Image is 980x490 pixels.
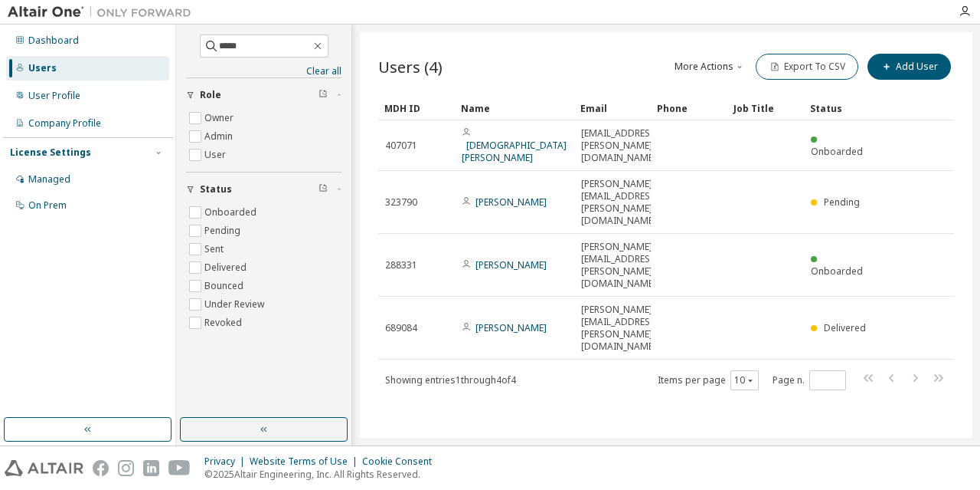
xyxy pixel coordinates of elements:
div: Phone [657,96,721,120]
span: Delivered [824,321,866,334]
span: Pending [824,196,860,209]
div: Job Title [733,96,798,120]
div: On Prem [28,199,67,212]
span: [PERSON_NAME][EMAIL_ADDRESS][PERSON_NAME][DOMAIN_NAME] [581,241,658,290]
img: youtube.svg [168,460,191,476]
img: instagram.svg [118,460,134,476]
span: Onboarded [811,145,863,158]
span: Onboarded [811,265,863,278]
img: linkedin.svg [143,460,159,476]
label: Delivered [204,258,250,277]
button: More Actions [673,54,746,80]
span: Page n. [773,370,846,390]
div: License Settings [10,146,91,159]
a: [DEMOGRAPHIC_DATA][PERSON_NAME] [462,139,567,164]
button: Status [186,173,341,206]
label: Pending [204,222,243,240]
a: [PERSON_NAME] [475,321,547,334]
span: [PERSON_NAME][EMAIL_ADDRESS][PERSON_NAME][DOMAIN_NAME] [581,304,658,353]
label: Owner [204,109,237,127]
label: Admin [204,127,236,146]
span: [PERSON_NAME][EMAIL_ADDRESS][PERSON_NAME][DOMAIN_NAME] [581,178,658,227]
div: Company Profile [28,117,101,130]
div: Cookie Consent [362,455,441,468]
label: Onboarded [204,203,260,222]
button: Add User [867,54,951,80]
span: 288331 [385,259,417,271]
a: [PERSON_NAME] [475,258,547,271]
div: Dashboard [28,35,79,47]
button: 10 [734,374,755,386]
img: facebook.svg [93,460,109,476]
div: User Profile [28,90,80,102]
label: Revoked [204,314,245,332]
span: 323790 [385,196,417,209]
img: altair_logo.svg [5,460,83,476]
img: Altair One [8,5,199,20]
label: Bounced [204,277,247,295]
div: MDH ID [384,96,449,120]
p: © 2025 Altair Engineering, Inc. All Rights Reserved. [204,468,441,481]
span: Status [200,183,232,196]
span: 407071 [385,140,417,152]
span: Clear filter [318,89,328,101]
span: Items per page [658,370,759,390]
button: Export To CSV [756,54,858,80]
span: Role [200,89,221,101]
div: Website Terms of Use [250,455,362,468]
span: [EMAIL_ADDRESS][PERSON_NAME][DOMAIN_NAME] [581,127,658,164]
div: Email [580,96,645,120]
div: Users [28,62,57,74]
label: User [204,146,229,164]
div: Name [461,96,568,120]
div: Privacy [204,455,250,468]
a: Clear all [186,65,341,77]
button: Role [186,78,341,112]
label: Sent [204,240,227,258]
span: Users (4) [378,56,443,77]
div: Managed [28,173,70,186]
label: Under Review [204,295,267,314]
div: Status [810,96,874,120]
span: Clear filter [318,183,328,196]
a: [PERSON_NAME] [475,196,547,209]
span: Showing entries 1 through 4 of 4 [385,373,516,386]
span: 689084 [385,322,417,334]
